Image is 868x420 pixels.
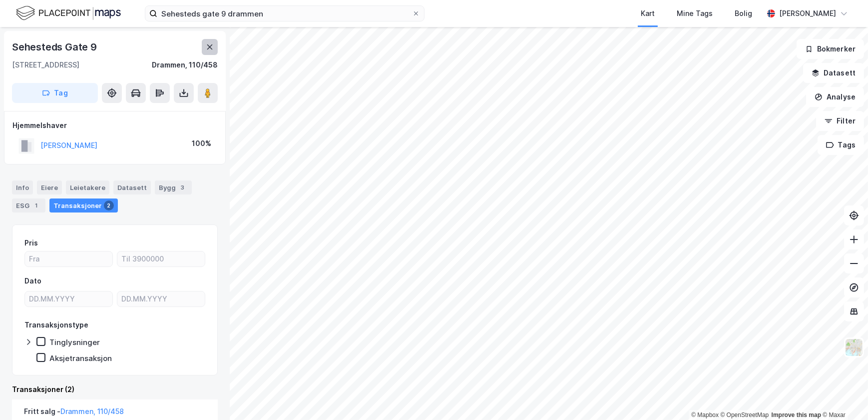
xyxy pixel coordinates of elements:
div: Aksjetransaksjon [49,353,112,363]
div: Bygg [155,180,192,194]
div: Kontrollprogram for chat [818,372,868,420]
input: Til 3900000 [117,251,205,266]
div: Drammen, 110/458 [152,59,218,71]
div: Transaksjonstype [24,319,88,331]
img: logo.f888ab2527a4732fd821a326f86c7f29.svg [16,4,121,22]
button: Datasett [803,63,864,83]
div: [STREET_ADDRESS] [12,59,79,71]
button: Filter [816,111,864,131]
div: Kart [641,7,655,19]
div: Eiere [37,180,62,194]
div: Transaksjoner (2) [12,383,218,395]
div: Bolig [735,7,752,19]
iframe: Chat Widget [818,372,868,420]
div: 2 [104,200,114,210]
div: Info [12,180,33,194]
img: Z [845,338,864,357]
div: Hjemmelshaver [12,119,217,131]
button: Analyse [806,87,864,107]
a: Drammen, 110/458 [60,407,124,415]
a: Improve this map [772,411,821,418]
button: Tag [12,83,98,103]
button: Bokmerker [797,39,864,59]
div: ESG [12,198,45,212]
button: Tags [818,135,864,155]
div: 100% [192,137,211,149]
a: Mapbox [691,411,719,418]
div: Leietakere [66,180,109,194]
div: Tinglysninger [49,337,100,347]
a: OpenStreetMap [721,411,769,418]
div: Transaksjoner [49,198,118,212]
div: 3 [178,182,188,192]
input: DD.MM.YYYY [117,291,205,306]
input: Søk på adresse, matrikkel, gårdeiere, leietakere eller personer [157,6,412,21]
div: Datasett [113,180,151,194]
input: DD.MM.YYYY [25,291,112,306]
div: Sehesteds Gate 9 [12,39,99,55]
div: Pris [24,237,38,249]
div: Dato [24,275,41,287]
div: 1 [31,200,41,210]
input: Fra [25,251,112,266]
div: Mine Tags [677,7,713,19]
div: [PERSON_NAME] [779,7,836,19]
